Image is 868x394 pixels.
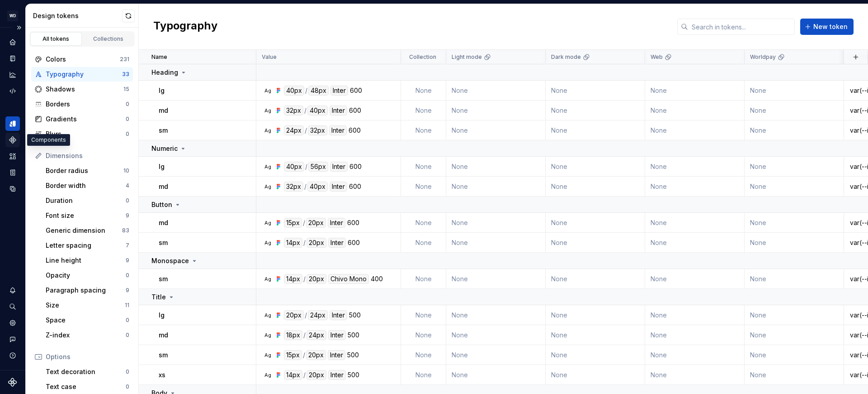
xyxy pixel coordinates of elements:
td: None [446,365,546,385]
td: None [446,269,546,289]
a: Size11 [42,298,133,312]
p: Dark mode [551,53,581,61]
td: None [446,157,546,177]
td: None [645,269,745,289]
div: Collections [86,35,131,43]
p: md [159,106,168,115]
svg: Supernova Logo [8,378,17,387]
div: Gradients [46,115,126,124]
a: Home [5,35,20,49]
div: 0 [126,332,129,339]
td: None [401,213,446,233]
a: Paragraph spacing9 [42,283,133,298]
div: 0 [126,272,129,279]
td: None [401,325,446,345]
div: 15px [284,218,302,228]
div: 20px [284,310,304,320]
td: None [546,305,645,325]
a: Z-index0 [42,328,133,342]
div: 14px [284,370,302,380]
div: Colors [46,55,120,64]
td: None [645,365,745,385]
td: None [546,81,645,101]
div: 15px [284,350,302,360]
div: 24px [307,330,326,340]
div: 600 [349,182,361,192]
div: Code automation [5,84,20,98]
a: Opacity0 [42,268,133,283]
div: Blurs [46,130,126,139]
a: Assets [5,149,20,163]
div: 0 [126,197,129,204]
div: Line height [46,256,126,265]
td: None [745,157,844,177]
td: None [546,325,645,345]
p: Title [151,293,166,302]
div: 83 [122,227,129,234]
a: Space0 [42,313,133,327]
div: 20px [306,350,326,360]
div: All tokens [33,35,79,43]
p: lg [159,86,165,95]
button: Contact support [5,332,20,346]
td: None [546,213,645,233]
div: Design tokens [33,11,122,20]
button: Expand sidebar [13,21,25,34]
p: Button [151,200,172,209]
div: Shadows [46,85,123,94]
a: Blurs0 [31,127,133,141]
div: Search ⌘K [5,299,20,314]
p: Collection [409,53,436,61]
td: None [745,345,844,365]
a: Letter spacing7 [42,238,133,253]
td: None [401,120,446,140]
div: Z-index [46,331,126,340]
td: None [645,157,745,177]
div: Inter [328,238,346,248]
p: sm [159,238,168,247]
a: Design tokens [5,116,20,131]
p: md [159,331,168,340]
div: 600 [349,106,361,115]
a: Line height9 [42,253,133,268]
td: None [401,157,446,177]
p: sm [159,126,168,135]
div: Inter [329,125,347,135]
div: 600 [349,125,361,135]
a: Analytics [5,67,20,82]
a: Duration0 [42,193,133,208]
div: Border width [46,181,126,190]
div: / [303,330,306,340]
p: sm [159,274,168,283]
td: None [645,213,745,233]
a: Text case0 [42,380,133,394]
div: / [303,350,305,360]
div: Documentation [5,51,20,66]
div: 231 [120,56,129,63]
div: WD [7,10,18,21]
div: / [303,218,305,228]
p: Monospace [151,256,189,265]
div: 9 [126,212,129,219]
p: Web [651,53,663,61]
div: 600 [349,162,362,172]
div: 20px [307,274,326,284]
div: Data sources [5,182,20,196]
div: Ag [264,127,271,134]
div: Inter [328,330,346,340]
div: / [304,182,307,192]
td: None [745,269,844,289]
td: None [645,177,745,197]
div: 9 [126,257,129,264]
div: 500 [347,350,359,360]
div: 20px [307,370,326,380]
button: WD [2,6,24,25]
td: None [446,101,546,120]
a: Storybook stories [5,165,20,180]
td: None [401,177,446,197]
div: Letter spacing [46,241,126,250]
td: None [645,305,745,325]
div: 40px [284,86,304,96]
